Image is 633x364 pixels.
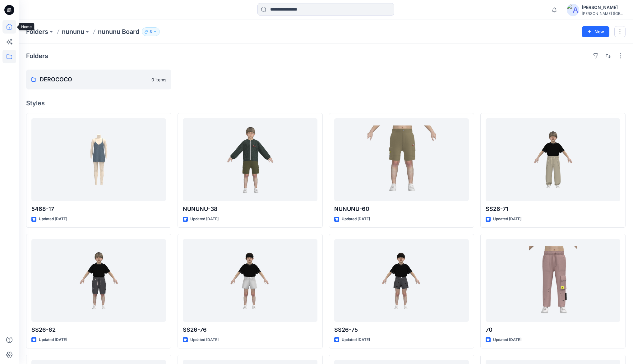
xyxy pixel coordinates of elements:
a: DEROCOCO0 items [26,70,171,89]
p: 3 [150,28,152,35]
p: 70 [486,325,620,334]
a: NUNUNU-38 [183,118,317,201]
p: Updated [DATE] [190,216,219,222]
p: nununu Board [98,27,139,36]
a: 5468-17 [31,118,166,201]
h4: Folders [26,52,48,60]
p: SS26-75 [334,325,469,334]
div: [PERSON_NAME] ([GEOGRAPHIC_DATA]) Exp... [582,11,625,16]
p: SS26-71 [486,205,620,213]
button: 3 [142,27,160,36]
a: 70 [486,239,620,322]
p: Updated [DATE] [342,337,370,343]
p: Updated [DATE] [39,337,67,343]
p: Updated [DATE] [39,216,67,222]
button: New [582,26,609,37]
h4: Styles [26,99,626,107]
a: SS26-75 [334,239,469,322]
p: NUNUNU-38 [183,205,317,213]
p: 5468-17 [31,205,166,213]
a: SS26-71 [486,118,620,201]
a: SS26-62 [31,239,166,322]
p: Updated [DATE] [342,216,370,222]
a: Folders [26,27,48,36]
p: 0 items [151,76,166,83]
div: [PERSON_NAME] [582,4,625,11]
a: nununu [62,27,84,36]
p: NUNUNU-60 [334,205,469,213]
p: DEROCOCO [40,75,148,84]
a: NUNUNU-60 [334,118,469,201]
a: SS26-76 [183,239,317,322]
p: SS26-62 [31,325,166,334]
p: SS26-76 [183,325,317,334]
p: Updated [DATE] [190,337,219,343]
p: Updated [DATE] [493,216,521,222]
p: Updated [DATE] [493,337,521,343]
img: avatar [567,4,579,16]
